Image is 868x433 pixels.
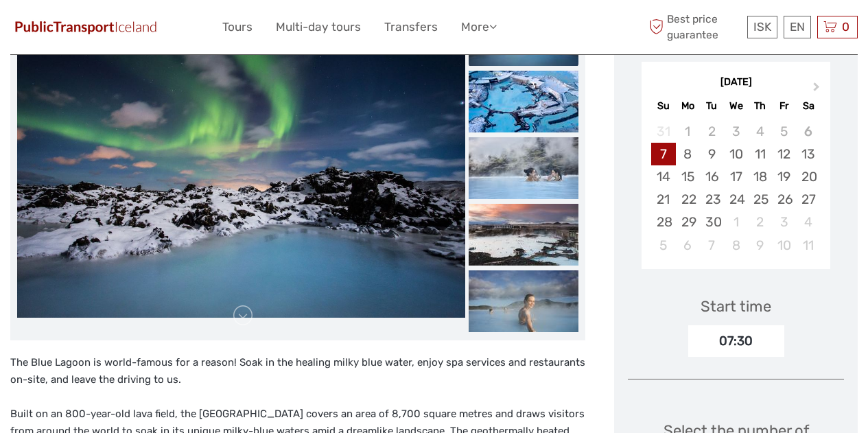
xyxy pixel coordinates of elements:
[700,211,724,233] div: Choose Tuesday, September 30th, 2025
[772,188,796,211] div: Choose Friday, September 26th, 2025
[796,143,820,165] div: Choose Saturday, September 13th, 2025
[19,24,155,35] p: We're away right now. Please check back later!
[748,97,772,115] div: Th
[840,20,852,34] span: 0
[651,234,675,257] div: Choose Sunday, October 5th, 2025
[724,211,748,233] div: Choose Wednesday, October 1st, 2025
[10,17,161,37] img: 649-6460f36e-8799-4323-b450-83d04da7ab63_logo_small.jpg
[796,97,820,115] div: Sa
[651,211,675,233] div: Choose Sunday, September 28th, 2025
[469,71,578,132] img: 2e8a66f8283d4bb9b16dd5b12888a471_slider_thumbnail.jpg
[10,354,585,389] p: The Blue Lagoon is world-famous for a reason! Soak in the healing milky blue water, enjoy spa ser...
[784,16,811,38] div: EN
[469,204,578,266] img: 540a6d6f40f94b05b1b83c4f2302ba43_slider_thumbnail.jpg
[700,120,724,143] div: Not available Tuesday, September 2nd, 2025
[772,143,796,165] div: Choose Friday, September 12th, 2025
[651,97,675,115] div: Su
[701,296,771,317] div: Start time
[469,270,578,332] img: de75203f34c24bcc87a71791098dfd35_slider_thumbnail.jpg
[724,234,748,257] div: Choose Wednesday, October 8th, 2025
[676,211,700,233] div: Choose Monday, September 29th, 2025
[651,143,675,165] div: Choose Sunday, September 7th, 2025
[688,325,784,357] div: 07:30
[748,143,772,165] div: Choose Thursday, September 11th, 2025
[676,188,700,211] div: Choose Monday, September 22nd, 2025
[676,97,700,115] div: Mo
[772,165,796,188] div: Choose Friday, September 19th, 2025
[724,165,748,188] div: Choose Wednesday, September 17th, 2025
[646,120,825,257] div: month 2025-09
[700,143,724,165] div: Choose Tuesday, September 9th, 2025
[17,19,465,318] img: 4d9c401caf574c8bb86078cc33bf21a8_main_slider.jpg
[651,165,675,188] div: Choose Sunday, September 14th, 2025
[772,120,796,143] div: Not available Friday, September 5th, 2025
[700,97,724,115] div: Tu
[461,17,497,37] a: More
[700,234,724,257] div: Choose Tuesday, October 7th, 2025
[796,188,820,211] div: Choose Saturday, September 27th, 2025
[748,120,772,143] div: Not available Thursday, September 4th, 2025
[700,165,724,188] div: Choose Tuesday, September 16th, 2025
[748,188,772,211] div: Choose Thursday, September 25th, 2025
[796,120,820,143] div: Not available Saturday, September 6th, 2025
[676,143,700,165] div: Choose Monday, September 8th, 2025
[724,188,748,211] div: Choose Wednesday, September 24th, 2025
[724,143,748,165] div: Choose Wednesday, September 10th, 2025
[676,234,700,257] div: Choose Monday, October 6th, 2025
[651,120,675,143] div: Not available Sunday, August 31st, 2025
[469,137,578,199] img: 0734928c4dda408992eb457f7a58de78_slider_thumbnail.jpg
[796,211,820,233] div: Choose Saturday, October 4th, 2025
[772,211,796,233] div: Choose Friday, October 3rd, 2025
[700,188,724,211] div: Choose Tuesday, September 23rd, 2025
[222,17,253,37] a: Tours
[796,165,820,188] div: Choose Saturday, September 20th, 2025
[676,165,700,188] div: Choose Monday, September 15th, 2025
[384,17,438,37] a: Transfers
[646,12,744,42] span: Best price guarantee
[748,234,772,257] div: Choose Thursday, October 9th, 2025
[642,75,830,90] div: [DATE]
[158,21,174,38] button: Open LiveChat chat widget
[276,17,361,37] a: Multi-day tours
[748,211,772,233] div: Choose Thursday, October 2nd, 2025
[724,120,748,143] div: Not available Wednesday, September 3rd, 2025
[772,97,796,115] div: Fr
[753,20,771,34] span: ISK
[748,165,772,188] div: Choose Thursday, September 18th, 2025
[807,79,829,101] button: Next Month
[796,234,820,257] div: Choose Saturday, October 11th, 2025
[676,120,700,143] div: Not available Monday, September 1st, 2025
[724,97,748,115] div: We
[772,234,796,257] div: Choose Friday, October 10th, 2025
[651,188,675,211] div: Choose Sunday, September 21st, 2025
